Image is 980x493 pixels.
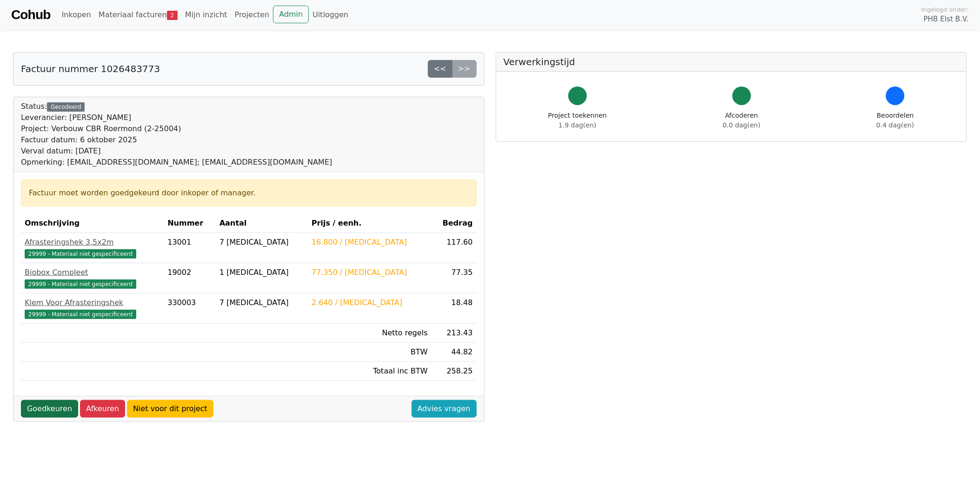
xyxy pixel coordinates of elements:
[21,157,332,168] div: Opmerking: [EMAIL_ADDRESS][DOMAIN_NAME]; [EMAIL_ADDRESS][DOMAIN_NAME]
[877,111,914,130] div: Beoordelen
[25,310,136,319] span: 29999 - Materiaal niet gespecificeerd
[412,400,477,418] a: Advies vragen
[21,214,164,233] th: Omschrijving
[308,324,432,343] td: Netto regels
[25,267,160,289] a: Biobox Compleet29999 - Materiaal niet gespecificeerd
[21,146,332,157] div: Verval datum: [DATE]
[559,121,596,129] span: 1.9 dag(en)
[21,134,332,146] div: Factuur datum: 6 oktober 2025
[25,249,136,259] span: 29999 - Materiaal niet gespecificeerd
[25,237,160,248] div: Afrasteringshek 3,5x2m
[432,293,477,324] td: 18.48
[231,6,273,24] a: Projecten
[273,6,309,23] a: Admin
[29,187,469,199] div: Factuur moet worden goedgekeurd door inkoper of manager.
[432,324,477,343] td: 213.43
[308,343,432,362] td: BTW
[312,267,428,278] div: 77.350 / [MEDICAL_DATA]
[58,6,94,24] a: Inkopen
[220,267,304,278] div: 1 [MEDICAL_DATA]
[220,297,304,308] div: 7 [MEDICAL_DATA]
[921,5,969,14] span: Ingelogd onder:
[25,297,160,320] a: Klem Voor Afrasteringshek29999 - Materiaal niet gespecificeerd
[95,6,181,24] a: Materiaal facturen2
[164,214,216,233] th: Nummer
[432,263,477,293] td: 77.35
[21,63,160,74] h5: Factuur nummer 1026483773
[80,400,125,418] a: Afkeuren
[167,11,178,20] span: 2
[21,400,78,418] a: Goedkeuren
[25,237,160,259] a: Afrasteringshek 3,5x2m29999 - Materiaal niet gespecificeerd
[432,214,477,233] th: Bedrag
[21,123,332,134] div: Project: Verbouw CBR Roermond (2-25004)
[164,293,216,324] td: 330003
[47,102,85,112] div: Gecodeerd
[723,111,760,130] div: Afcoderen
[308,214,432,233] th: Prijs / eenh.
[164,263,216,293] td: 19002
[432,343,477,362] td: 44.82
[25,267,160,278] div: Biobox Compleet
[432,362,477,381] td: 258.25
[220,237,304,248] div: 7 [MEDICAL_DATA]
[25,297,160,308] div: Klem Voor Afrasteringshek
[21,101,332,168] div: Status:
[548,111,607,130] div: Project toekennen
[312,297,428,308] div: 2.640 / [MEDICAL_DATA]
[216,214,308,233] th: Aantal
[428,60,453,78] a: <<
[877,121,914,129] span: 0.4 dag(en)
[21,112,332,123] div: Leverancier: [PERSON_NAME]
[164,233,216,263] td: 13001
[308,362,432,381] td: Totaal inc BTW
[25,280,136,289] span: 29999 - Materiaal niet gespecificeerd
[181,6,231,24] a: Mijn inzicht
[312,237,428,248] div: 16.800 / [MEDICAL_DATA]
[723,121,760,129] span: 0.0 dag(en)
[127,400,213,418] a: Niet voor dit project
[309,6,352,24] a: Uitloggen
[11,4,50,26] a: Cohub
[432,233,477,263] td: 117.60
[504,56,960,67] h5: Verwerkingstijd
[924,14,969,25] span: PHB Elst B.V.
